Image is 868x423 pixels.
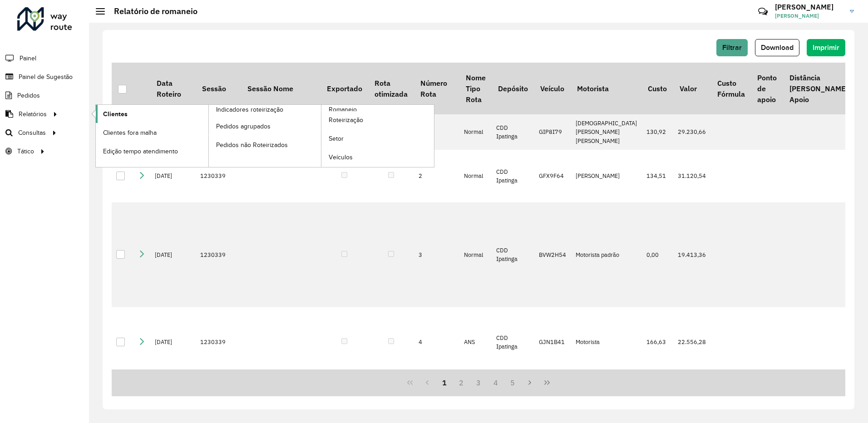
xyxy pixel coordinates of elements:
[216,105,283,114] span: Indicadores roteirização
[105,6,197,16] h2: Relatório de romaneio
[414,150,459,202] td: 2
[414,307,459,377] td: 4
[775,3,843,11] h3: [PERSON_NAME]
[492,150,534,202] td: CDD Ipatinga
[96,105,321,167] a: Indicadores roteirização
[414,202,459,307] td: 3
[103,147,178,156] span: Edição tempo atendimento
[571,202,642,307] td: Motorista padrão
[673,63,711,114] th: Valor
[642,114,673,150] td: 130,92
[150,63,196,114] th: Data Roteiro
[321,130,434,148] a: Setor
[96,105,208,123] a: Clientes
[150,202,196,307] td: [DATE]
[492,307,534,377] td: CDD Ipatinga
[459,150,492,202] td: Normal
[96,142,208,160] a: Edição tempo atendimento
[521,374,538,391] button: Next Page
[504,374,522,391] button: 5
[459,114,492,150] td: Normal
[775,12,843,20] span: [PERSON_NAME]
[753,2,773,21] a: Contato Rápido
[673,114,711,150] td: 29.230,66
[534,63,571,114] th: Veículo
[673,150,711,202] td: 31.120,54
[751,63,783,114] th: Ponto de apoio
[368,63,414,114] th: Rota otimizada
[538,374,556,391] button: Last Page
[813,44,839,51] span: Imprimir
[453,374,470,391] button: 2
[722,44,742,51] span: Filtrar
[96,123,208,142] a: Clientes fora malha
[20,54,36,63] span: Painel
[534,202,571,307] td: BVW2H54
[470,374,487,391] button: 3
[642,63,673,114] th: Custo
[492,202,534,307] td: CDD Ipatinga
[673,202,711,307] td: 19.413,36
[209,105,434,167] a: Romaneio
[103,109,128,119] span: Clientes
[18,128,46,138] span: Consultas
[414,63,459,114] th: Número Rota
[571,307,642,377] td: Motorista
[196,307,241,377] td: 1230339
[196,150,241,202] td: 1230339
[459,63,492,114] th: Nome Tipo Rota
[534,307,571,377] td: GJN1B41
[150,307,196,377] td: [DATE]
[673,307,711,377] td: 22.556,28
[492,63,534,114] th: Depósito
[571,150,642,202] td: [PERSON_NAME]
[492,114,534,150] td: CDD Ipatinga
[534,150,571,202] td: GFX9F64
[571,114,642,150] td: [DEMOGRAPHIC_DATA][PERSON_NAME] [PERSON_NAME]
[329,134,344,143] span: Setor
[487,374,504,391] button: 4
[783,63,854,114] th: Distância [PERSON_NAME] Apoio
[209,117,321,135] a: Pedidos agrupados
[216,140,288,150] span: Pedidos não Roteirizados
[17,147,34,156] span: Tático
[761,44,794,51] span: Download
[711,63,751,114] th: Custo Fórmula
[436,374,453,391] button: 1
[209,136,321,154] a: Pedidos não Roteirizados
[17,91,40,100] span: Pedidos
[103,128,157,138] span: Clientes fora malha
[571,63,642,114] th: Motorista
[716,39,748,56] button: Filtrar
[534,114,571,150] td: GIP8I79
[807,39,845,56] button: Imprimir
[19,109,47,119] span: Relatórios
[216,122,271,131] span: Pedidos agrupados
[755,39,799,56] button: Download
[321,148,434,167] a: Veículos
[459,202,492,307] td: Normal
[196,63,241,114] th: Sessão
[329,105,357,114] span: Romaneio
[329,152,353,162] span: Veículos
[459,307,492,377] td: ANS
[329,115,363,125] span: Roteirização
[642,202,673,307] td: 0,00
[196,202,241,307] td: 1230339
[150,150,196,202] td: [DATE]
[321,63,368,114] th: Exportado
[642,150,673,202] td: 134,51
[321,111,434,129] a: Roteirização
[414,114,459,150] td: 1
[19,72,73,82] span: Painel de Sugestão
[241,63,321,114] th: Sessão Nome
[642,307,673,377] td: 166,63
